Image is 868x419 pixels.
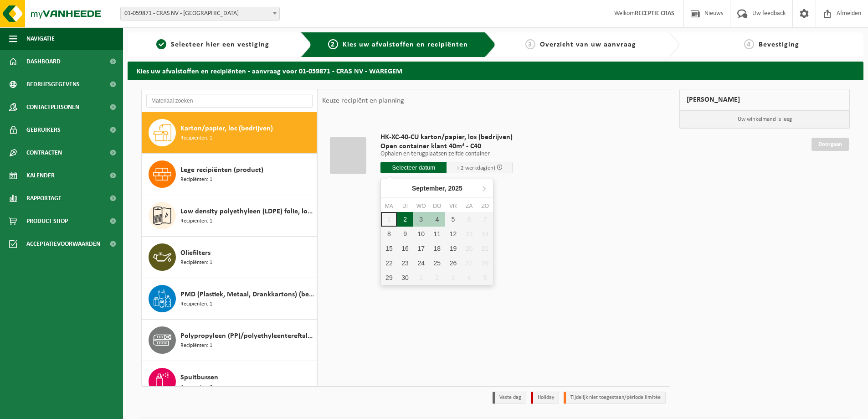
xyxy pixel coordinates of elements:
[381,227,397,241] div: 8
[445,256,461,270] div: 26
[343,41,468,48] span: Kies uw afvalstoffen en recipiënten
[397,212,413,227] div: 2
[328,39,338,49] span: 2
[180,123,273,134] span: Karton/papier, los (bedrijven)
[445,241,461,256] div: 19
[397,270,413,285] div: 30
[445,227,461,241] div: 12
[180,217,212,226] span: Recipiënten: 1
[142,361,317,402] button: Spuitbussen Recipiënten: 2
[448,185,462,191] i: 2025
[142,237,317,278] button: Oliefilters Recipiënten: 1
[381,241,397,256] div: 15
[429,212,445,227] div: 4
[26,187,62,210] span: Rapportage
[413,202,429,211] div: wo
[413,212,429,227] div: 3
[812,138,849,151] a: Doorgaan
[381,256,397,270] div: 22
[635,10,674,17] strong: RECEPTIE CRAS
[180,206,314,217] span: Low density polyethyleen (LDPE) folie, los, naturel
[429,241,445,256] div: 18
[142,195,317,237] button: Low density polyethyleen (LDPE) folie, los, naturel Recipiënten: 1
[408,181,466,196] div: September,
[380,151,513,157] p: Ophalen en terugplaatsen zelfde container
[413,227,429,241] div: 10
[381,202,397,211] div: ma
[540,41,636,48] span: Overzicht van uw aanvraag
[128,62,863,79] h2: Kies uw afvalstoffen en recipiënten - aanvraag voor 01-059871 - CRAS NV - WAREGEM
[429,227,445,241] div: 11
[445,212,461,227] div: 5
[142,278,317,320] button: PMD (Plastiek, Metaal, Drankkartons) (bedrijven) Recipiënten: 1
[146,94,313,108] input: Materiaal zoeken
[531,392,559,404] li: Holiday
[142,154,317,195] button: Lege recipiënten (product) Recipiënten: 1
[525,39,535,49] span: 3
[132,39,293,50] a: 1Selecteer hier een vestiging
[461,202,477,211] div: za
[180,165,263,176] span: Lege recipiënten (product)
[171,41,269,48] span: Selecteer hier een vestiging
[26,164,55,187] span: Kalender
[156,39,166,49] span: 1
[26,233,100,255] span: Acceptatievoorwaarden
[397,202,413,211] div: di
[180,331,314,341] span: Polypropyleen (PP)/polyethyleentereftalaat (PET) spanbanden
[26,27,55,50] span: Navigatie
[397,227,413,241] div: 9
[445,270,461,285] div: 3
[397,256,413,270] div: 23
[180,341,212,350] span: Recipiënten: 1
[413,256,429,270] div: 24
[397,241,413,256] div: 16
[680,111,849,128] p: Uw winkelmand is leeg
[477,202,493,211] div: zo
[457,165,495,171] span: + 2 werkdag(en)
[445,202,461,211] div: vr
[759,41,799,48] span: Bevestiging
[180,259,212,267] span: Recipiënten: 1
[380,142,513,151] span: Open container klant 40m³ - C40
[121,7,279,20] span: 01-059871 - CRAS NV - WAREGEM
[120,7,280,21] span: 01-059871 - CRAS NV - WAREGEM
[381,270,397,285] div: 29
[142,112,317,154] button: Karton/papier, los (bedrijven) Recipiënten: 1
[26,73,80,96] span: Bedrijfsgegevens
[26,210,68,233] span: Product Shop
[413,270,429,285] div: 1
[26,96,79,119] span: Contactpersonen
[142,320,317,361] button: Polypropyleen (PP)/polyethyleentereftalaat (PET) spanbanden Recipiënten: 1
[429,202,445,211] div: do
[180,176,212,184] span: Recipiënten: 1
[744,39,754,49] span: 4
[180,289,314,300] span: PMD (Plastiek, Metaal, Drankkartons) (bedrijven)
[429,270,445,285] div: 2
[180,383,212,392] span: Recipiënten: 2
[180,372,218,383] span: Spuitbussen
[26,119,61,141] span: Gebruikers
[26,141,62,164] span: Contracten
[429,256,445,270] div: 25
[679,89,850,111] div: [PERSON_NAME]
[564,392,666,404] li: Tijdelijk niet toegestaan/période limitée
[380,133,513,142] span: HK-XC-40-CU karton/papier, los (bedrijven)
[180,300,212,309] span: Recipiënten: 1
[413,241,429,256] div: 17
[380,162,447,173] input: Selecteer datum
[180,134,212,143] span: Recipiënten: 1
[26,50,61,73] span: Dashboard
[318,89,409,112] div: Keuze recipiënt en planning
[180,248,211,259] span: Oliefilters
[493,392,526,404] li: Vaste dag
